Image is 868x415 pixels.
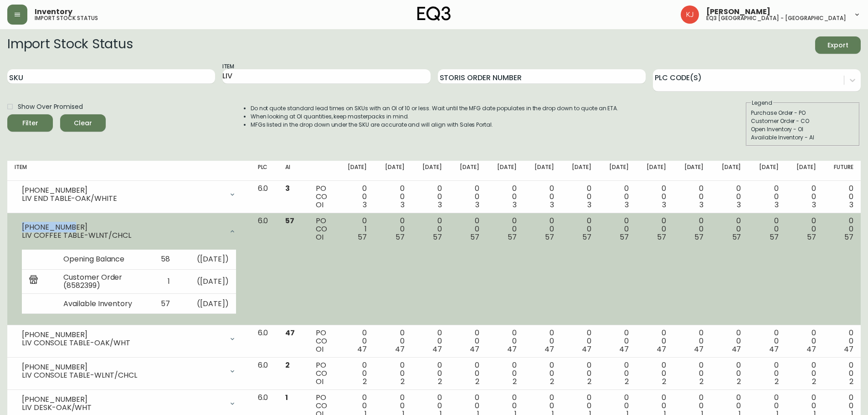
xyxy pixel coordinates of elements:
[544,344,554,354] span: 47
[606,329,629,354] div: 0 0
[755,184,778,209] div: 0 0
[793,184,816,209] div: 0 0
[419,329,442,354] div: 0 0
[35,15,98,21] h5: import stock status
[569,184,591,209] div: 0 0
[344,184,367,209] div: 0 0
[22,195,223,203] div: LIV END TABLE-OAK/WHITE
[732,232,741,242] span: 57
[22,404,223,412] div: LIV DESK-OAK/WHT
[643,217,666,241] div: 0 0
[699,376,704,387] span: 2
[15,184,243,205] div: [PHONE_NUMBER]LIV END TABLE-OAK/WHITE
[812,200,816,210] span: 3
[681,5,699,24] img: 24a625d34e264d2520941288c4a55f8e
[251,181,278,213] td: 6.0
[606,184,629,209] div: 0 0
[457,217,479,241] div: 0 0
[432,344,442,354] span: 47
[22,118,38,129] div: Filter
[494,217,517,241] div: 0 0
[316,232,324,242] span: OI
[285,360,290,370] span: 2
[751,125,855,133] div: Open Inventory - OI
[22,339,223,347] div: LIV CONSOLE TABLE-OAK/WHT
[494,184,517,209] div: 0 0
[806,344,816,354] span: 47
[732,344,741,354] span: 47
[786,161,823,181] th: [DATE]
[449,161,487,181] th: [DATE]
[251,213,278,326] td: 6.0
[587,200,591,210] span: 3
[18,102,83,112] span: Show Over Promised
[278,161,308,181] th: AI
[285,392,288,403] span: 1
[177,270,236,294] td: ( [DATE] )
[755,361,778,386] div: 0 0
[251,113,619,121] li: When looking at OI quantities, keep masterpacks in mind.
[177,250,236,270] td: ( [DATE] )
[737,200,741,210] span: 3
[147,250,177,270] td: 58
[316,344,324,354] span: OI
[643,184,666,209] div: 0 0
[316,361,330,386] div: PO CO
[625,376,629,387] span: 2
[7,36,133,54] h2: Import Stock Status
[470,232,479,242] span: 57
[395,232,405,242] span: 57
[419,184,442,209] div: 0 0
[694,344,704,354] span: 47
[60,114,106,132] button: Clear
[793,217,816,241] div: 0 0
[56,294,147,314] td: Available Inventory
[550,200,554,210] span: 3
[419,361,442,386] div: 0 0
[357,344,367,354] span: 47
[22,395,223,404] div: [PHONE_NUMBER]
[844,232,853,242] span: 57
[374,161,411,181] th: [DATE]
[694,232,704,242] span: 57
[507,344,517,354] span: 47
[35,8,72,15] span: Inventory
[381,329,404,354] div: 0 0
[531,184,554,209] div: 0 0
[699,200,704,210] span: 3
[718,217,741,241] div: 0 0
[251,325,278,358] td: 6.0
[606,217,629,241] div: 0 0
[401,376,405,387] span: 2
[807,232,816,242] span: 57
[494,329,517,354] div: 0 0
[475,376,479,387] span: 2
[681,184,704,209] div: 0 0
[22,223,223,231] div: [PHONE_NUMBER]
[251,358,278,390] td: 6.0
[22,186,223,195] div: [PHONE_NUMBER]
[15,329,243,349] div: [PHONE_NUMBER]LIV CONSOLE TABLE-OAK/WHT
[411,161,449,181] th: [DATE]
[316,376,324,387] span: OI
[657,232,666,242] span: 57
[316,200,324,210] span: OI
[849,200,853,210] span: 3
[755,217,778,241] div: 0 0
[751,117,855,125] div: Customer Order - CO
[316,217,330,241] div: PO CO
[285,183,290,194] span: 3
[524,161,561,181] th: [DATE]
[582,232,591,242] span: 57
[316,329,330,354] div: PO CO
[15,394,243,414] div: [PHONE_NUMBER]LIV DESK-OAK/WHT
[569,217,591,241] div: 0 0
[7,114,53,132] button: Filter
[395,344,405,354] span: 47
[662,200,666,210] span: 3
[470,344,479,354] span: 47
[718,361,741,386] div: 0 0
[457,329,479,354] div: 0 0
[770,232,779,242] span: 57
[775,376,779,387] span: 2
